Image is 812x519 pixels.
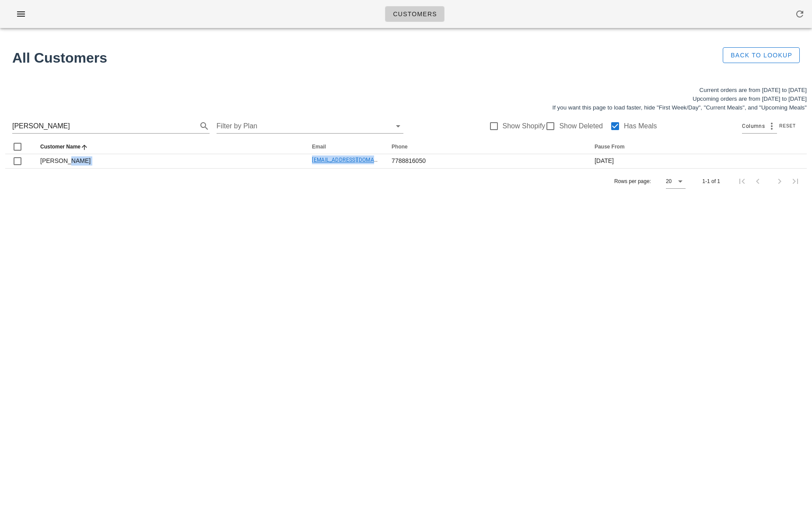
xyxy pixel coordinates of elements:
span: Columns [742,122,765,131]
div: Filter by Plan [217,119,403,133]
div: 20 [666,177,672,185]
div: 1-1 of 1 [702,177,720,185]
span: Customers [392,11,437,18]
span: Reset [779,124,796,128]
td: 7788816050 [385,154,588,168]
a: Customers [385,6,444,22]
th: Pause From: Not sorted. Activate to sort ascending. [588,140,807,154]
div: Rows per page: [614,169,686,194]
span: Email [312,144,326,150]
div: 20Rows per page: [666,174,686,188]
span: Customer Name [40,144,80,150]
th: Phone: Not sorted. Activate to sort ascending. [385,140,588,154]
th: Customer Name: Sorted ascending. Activate to sort descending. [33,140,305,154]
button: Reset [777,122,800,131]
span: Pause From [595,144,625,150]
div: Columns [742,119,777,133]
span: Phone [392,144,408,150]
label: Show Shopify [503,122,546,131]
label: Show Deleted [559,122,603,131]
span: Back to Lookup [730,52,792,59]
button: Back to Lookup [723,47,800,63]
h1: All Customers [12,47,667,68]
th: Email: Not sorted. Activate to sort ascending. [305,140,385,154]
a: [EMAIL_ADDRESS][DOMAIN_NAME] [312,157,399,163]
label: Has Meals [624,122,657,131]
td: [DATE] [588,154,807,168]
td: [PERSON_NAME] [33,154,305,168]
